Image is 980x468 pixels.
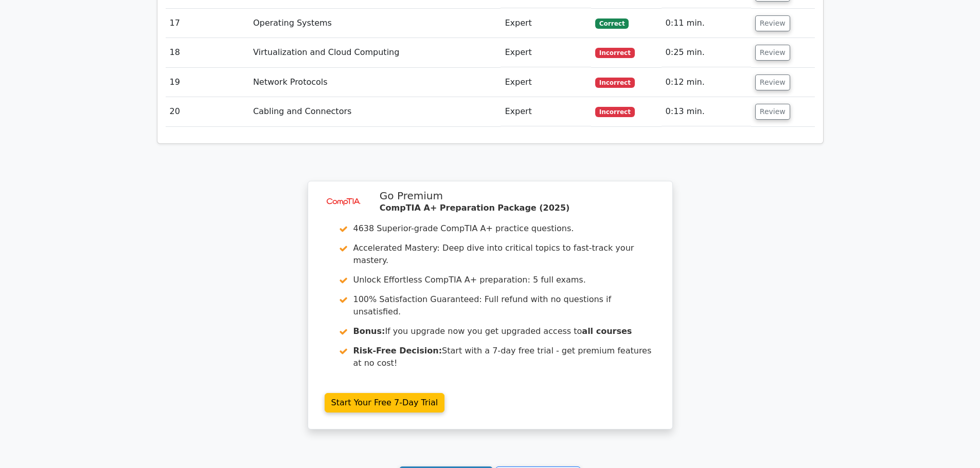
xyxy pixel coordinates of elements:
td: 0:12 min. [662,68,751,97]
td: Virtualization and Cloud Computing [249,38,501,67]
td: Operating Systems [249,9,501,38]
td: Expert [501,9,591,38]
td: 20 [166,97,249,126]
span: Incorrect [595,48,635,58]
td: 0:11 min. [662,9,751,38]
td: Expert [501,68,591,97]
span: Correct [595,18,629,29]
button: Review [755,104,790,120]
span: Incorrect [595,107,635,117]
span: Incorrect [595,78,635,88]
td: 0:25 min. [662,38,751,67]
button: Review [755,15,790,31]
td: Network Protocols [249,68,501,97]
td: 18 [166,38,249,67]
td: 0:13 min. [662,97,751,126]
button: Review [755,74,790,90]
button: Review [755,45,790,61]
td: Cabling and Connectors [249,97,501,126]
td: 17 [166,9,249,38]
td: 19 [166,68,249,97]
a: Start Your Free 7-Day Trial [325,393,445,413]
td: Expert [501,38,591,67]
td: Expert [501,97,591,126]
